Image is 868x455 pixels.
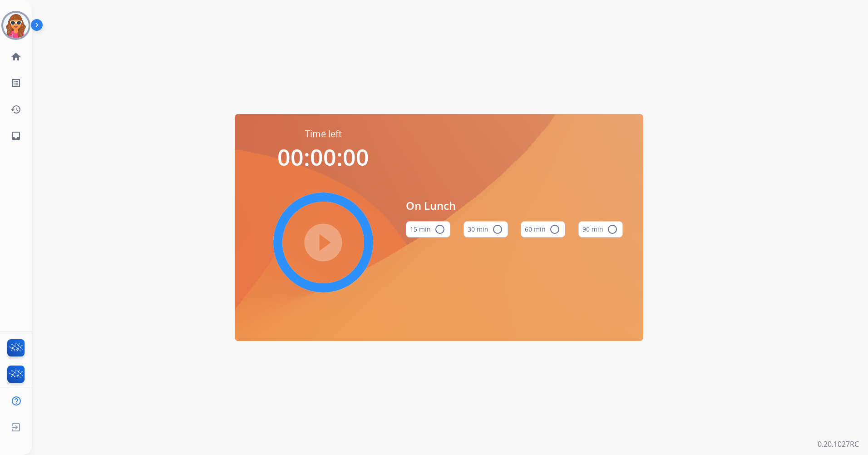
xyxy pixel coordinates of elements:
[464,221,508,237] button: 30 min
[10,104,21,115] mat-icon: history
[277,142,369,173] span: 00:00:00
[521,221,565,237] button: 60 min
[818,439,859,450] p: 0.20.1027RC
[578,221,623,237] button: 90 min
[549,224,560,235] mat-icon: radio_button_unchecked
[406,198,623,214] span: On Lunch
[10,51,21,62] mat-icon: home
[10,130,21,141] mat-icon: inbox
[3,13,29,38] img: avatar
[10,78,21,89] mat-icon: list_alt
[492,224,503,235] mat-icon: radio_button_unchecked
[607,224,618,235] mat-icon: radio_button_unchecked
[305,128,342,140] span: Time left
[406,221,450,237] button: 15 min
[434,224,445,235] mat-icon: radio_button_unchecked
